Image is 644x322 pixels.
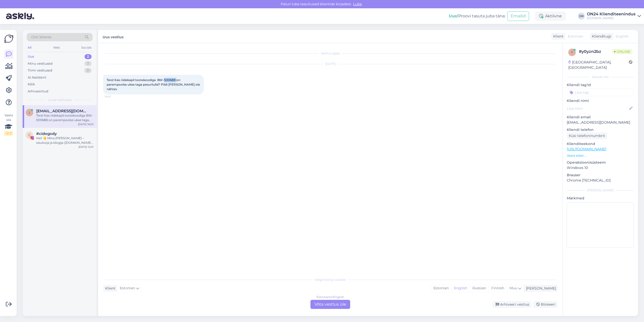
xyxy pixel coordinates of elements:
div: Estonian [431,284,451,292]
p: Chrome [TECHNICAL_ID] [567,178,634,183]
div: Minu vestlused [28,61,53,66]
span: l [29,111,30,114]
div: 7 [85,61,92,66]
div: [GEOGRAPHIC_DATA], [GEOGRAPHIC_DATA] [568,60,629,70]
span: 16:03 [105,95,124,98]
div: [DATE] [103,62,557,66]
button: Emailid [507,11,529,21]
span: Online [612,49,632,54]
span: c [28,133,31,137]
span: Tere! Kas riidekapil tootekoodiga BW-500688 on parempoolse ukse taga pesuriiulid? Pildi [PERSON_N... [107,78,201,91]
span: #cidogxdy [36,131,57,136]
div: Klienditugi [590,34,611,39]
div: [DATE] 16:03 [78,122,94,126]
div: Vestlus algas [103,51,557,56]
div: [DATE] 12:01 [78,145,94,149]
div: Uus [28,54,34,59]
p: Operatsioonisüsteem [567,160,634,165]
div: [DOMAIN_NAME] [587,16,635,20]
div: Finnish [489,284,507,292]
div: Aktiivne [535,12,566,21]
div: Võta vestlus üle [310,300,350,309]
b: Uus! [449,14,458,18]
div: Klient [551,34,563,39]
div: Socials [80,44,93,51]
div: Russian [470,284,489,292]
div: Hei! 👋 Mina [PERSON_NAME] – sisulooja ja blogija ([DOMAIN_NAME]). Koostöös loon sisu, mis on soe,... [36,136,94,145]
p: Klienditeekond [567,141,634,147]
span: Uued vestlused [48,98,71,102]
div: 2 [85,54,92,59]
p: Windows 10 [567,165,634,170]
div: # y0yzn2bz [579,49,612,55]
span: Estonian [568,34,583,39]
div: Vaata siia [4,113,13,136]
p: Märkmed [567,196,634,201]
div: Proovi tasuta juba täna: [449,13,505,19]
span: Muu [509,286,517,290]
div: Klient [103,286,115,291]
p: Kliendi telefon [567,127,634,132]
div: Küsi telefoninumbrit [567,132,607,139]
p: Kliendi nimi [567,98,634,103]
label: Uus vestlus [103,33,124,40]
p: Brauser [567,172,634,178]
div: OK [578,13,585,20]
span: Estonian [120,285,135,291]
div: Valige keel ja vastake [103,277,557,282]
span: English [616,34,629,39]
div: AI Assistent [28,75,46,80]
div: ON24 Klienditeenindus [587,12,635,16]
span: y [571,50,573,54]
div: Kõik [28,82,35,87]
a: ON24 Klienditeenindus[DOMAIN_NAME] [587,12,641,20]
div: 0 [84,68,92,73]
div: Web [52,44,61,51]
div: Tiimi vestlused [28,68,52,73]
span: Luba [352,2,363,6]
p: Vaata edasi ... [567,153,634,158]
p: Kliendi tag'id [567,82,634,88]
p: Kliendi email [567,115,634,120]
div: [PERSON_NAME] [567,188,634,193]
div: 2 / 3 [4,131,13,136]
a: [URL][DOMAIN_NAME] [567,147,606,151]
div: English [451,284,470,292]
div: Blokeeri [533,301,557,308]
div: Kliendi info [567,75,634,79]
span: liiamichelson@hotmail.com [36,109,89,113]
p: [EMAIL_ADDRESS][DOMAIN_NAME] [567,120,634,125]
span: Otsi kliente [31,34,51,40]
img: Askly Logo [4,34,14,44]
input: Lisa tag [567,89,634,96]
div: All [27,44,32,51]
div: [PERSON_NAME] [524,286,556,291]
div: Tere! Kas riidekapil tootekoodiga BW-500688 on parempoolse ukse taga pesuriiulid? Pildi [PERSON_N... [36,113,94,122]
div: Arhiveeri vestlus [493,301,531,308]
input: Lisa nimi [567,106,628,111]
div: Arhiveeritud [28,89,48,94]
div: Estonian to English [316,295,344,299]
